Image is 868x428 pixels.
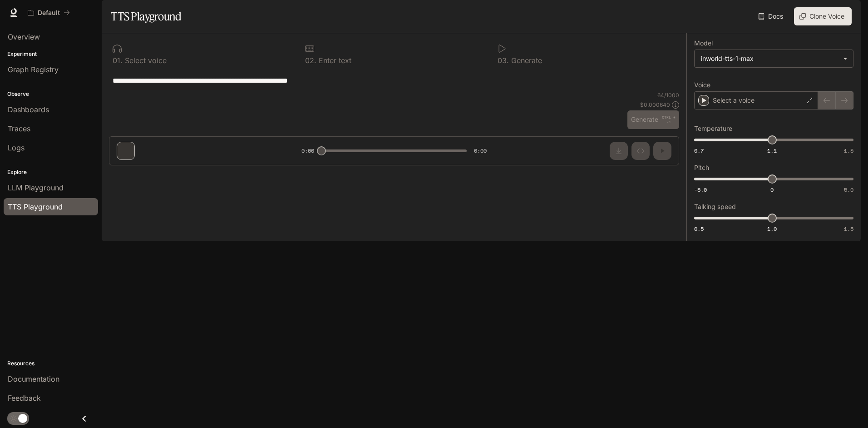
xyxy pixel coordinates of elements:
p: 64 / 1000 [657,91,679,99]
p: Talking speed [694,204,736,210]
span: 1.0 [767,225,777,233]
a: Docs [756,7,787,25]
p: Enter text [316,57,351,64]
p: $ 0.000640 [640,101,670,109]
h1: TTS Playground [111,7,181,25]
p: Temperature [694,125,732,132]
span: 5.0 [844,186,853,194]
span: -5.0 [694,186,707,194]
p: 0 1 . [113,57,123,64]
button: All workspaces [24,4,74,22]
p: Model [694,40,713,46]
p: Pitch [694,164,709,171]
div: inworld-tts-1-max [695,50,853,67]
span: 0 [770,186,774,194]
p: Default [38,9,60,17]
div: inworld-tts-1-max [701,54,838,63]
span: 1.5 [844,147,853,154]
p: Voice [694,82,710,88]
span: 0.7 [694,147,704,154]
p: Select a voice [713,96,755,105]
p: 0 3 . [498,57,509,64]
span: 1.1 [767,147,777,154]
p: Select voice [123,57,167,64]
p: 0 2 . [305,57,316,64]
span: 0.5 [694,225,704,233]
span: 1.5 [844,225,853,233]
p: Generate [509,57,542,64]
button: Clone Voice [794,7,852,25]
